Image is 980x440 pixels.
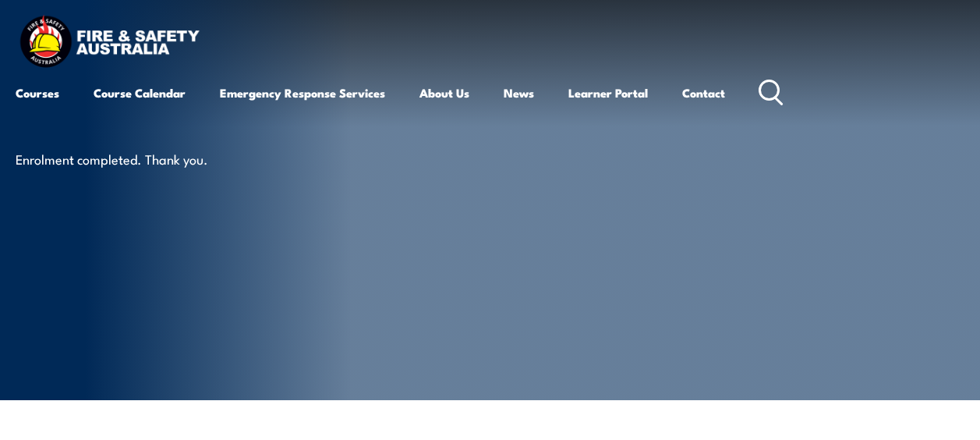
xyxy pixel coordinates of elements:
[419,74,469,112] a: About Us
[16,150,300,168] p: Enrolment completed. Thank you.
[568,74,648,112] a: Learner Portal
[682,74,725,112] a: Contact
[504,74,534,112] a: News
[220,74,385,112] a: Emergency Response Services
[94,74,186,112] a: Course Calendar
[16,74,59,112] a: Courses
